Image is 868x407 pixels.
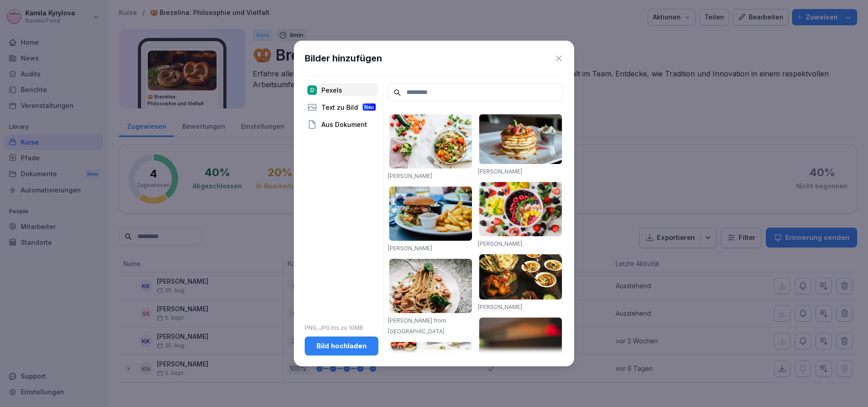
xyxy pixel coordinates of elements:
[478,240,522,247] a: [PERSON_NAME]
[312,341,371,351] div: Bild hochladen
[389,259,472,313] img: pexels-photo-1279330.jpeg
[478,168,522,175] a: [PERSON_NAME]
[389,114,472,168] img: pexels-photo-1640777.jpeg
[305,118,378,131] div: Aus Dokument
[389,187,472,241] img: pexels-photo-70497.jpeg
[305,101,378,113] div: Text zu Bild
[363,103,376,111] div: Neu
[389,342,472,403] img: pexels-photo-1640772.jpeg
[305,324,378,332] p: PNG, JPG bis zu 10MB
[388,245,432,252] a: [PERSON_NAME]
[479,114,562,164] img: pexels-photo-376464.jpeg
[388,317,446,335] a: [PERSON_NAME] from [GEOGRAPHIC_DATA]
[305,84,378,96] div: Pexels
[478,304,522,310] a: [PERSON_NAME]
[388,173,432,179] a: [PERSON_NAME]
[305,51,382,65] h1: Bilder hinzufügen
[307,85,317,95] img: pexels.png
[479,182,562,236] img: pexels-photo-1099680.jpeg
[479,254,562,299] img: pexels-photo-958545.jpeg
[305,337,378,356] button: Bild hochladen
